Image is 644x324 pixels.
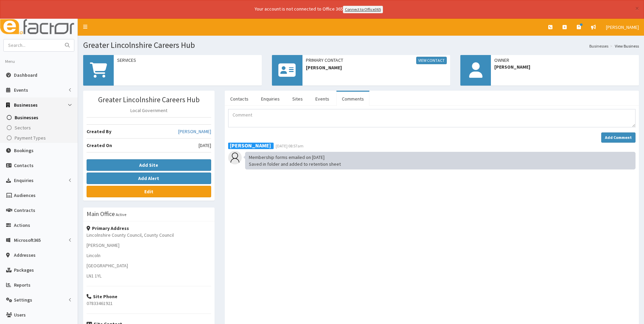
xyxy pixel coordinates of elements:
[14,162,34,168] span: Contacts
[87,186,211,197] a: Edit
[87,107,211,114] p: Local Government
[2,133,78,143] a: Payment Types
[416,57,447,64] a: View Contact
[15,135,46,141] span: Payment Types
[601,132,636,143] button: Add Comment
[87,173,211,184] button: Add Alert
[87,252,211,259] p: Lincoln
[87,293,117,300] strong: Site Phone
[87,262,211,269] p: [GEOGRAPHIC_DATA]
[256,92,285,106] a: Enquiries
[310,92,335,106] a: Events
[336,92,369,106] a: Comments
[343,6,383,13] a: Connect to Office365
[14,177,34,183] span: Enquiries
[138,175,159,181] b: Add Alert
[87,142,112,148] b: Created On
[225,92,254,106] a: Contacts
[14,252,36,258] span: Addresses
[117,57,258,64] span: Services
[83,41,639,50] h1: Greater Lincolnshire Careers Hub
[14,267,34,273] span: Packages
[276,143,303,148] span: [DATE] 08:57am
[606,24,639,30] span: [PERSON_NAME]
[601,19,644,36] a: [PERSON_NAME]
[605,135,632,140] strong: Add Comment
[306,57,447,64] span: Primary Contact
[14,222,30,228] span: Actions
[87,232,211,238] p: Lincolnshire County Council, County Council
[287,92,308,106] a: Sites
[15,114,38,121] span: Businesses
[178,128,211,135] a: [PERSON_NAME]
[87,300,211,307] p: 07833461921
[494,64,636,70] span: [PERSON_NAME]
[14,192,36,198] span: Audiences
[14,87,28,93] span: Events
[87,242,211,249] p: [PERSON_NAME]
[144,188,153,195] b: Edit
[14,297,32,303] span: Settings
[608,43,639,49] li: View Business
[87,225,129,231] strong: Primary Address
[199,142,211,149] span: [DATE]
[139,162,158,168] b: Add Site
[14,312,26,318] span: Users
[14,282,31,288] span: Reports
[635,5,639,12] button: ×
[14,102,38,108] span: Businesses
[245,152,636,169] div: Membership forms emailed on [DATE] Saved in folder and added to retention sheet
[14,237,41,243] span: Microsoft365
[230,142,271,149] b: [PERSON_NAME]
[14,207,35,213] span: Contracts
[87,272,211,279] p: LN1 1YL
[4,39,61,51] input: Search...
[87,96,211,104] h3: Greater Lincolnshire Careers Hub
[494,57,636,64] span: Owner
[87,211,115,217] h3: Main Office
[14,147,34,154] span: Bookings
[87,128,111,134] b: Created By
[2,123,78,133] a: Sectors
[306,64,447,71] span: [PERSON_NAME]
[14,72,37,78] span: Dashboard
[228,109,636,127] textarea: Comment
[589,43,608,49] a: Businesses
[120,5,517,13] div: Your account is not connected to Office 365
[116,212,126,217] small: Active
[15,125,31,131] span: Sectors
[2,112,78,123] a: Businesses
